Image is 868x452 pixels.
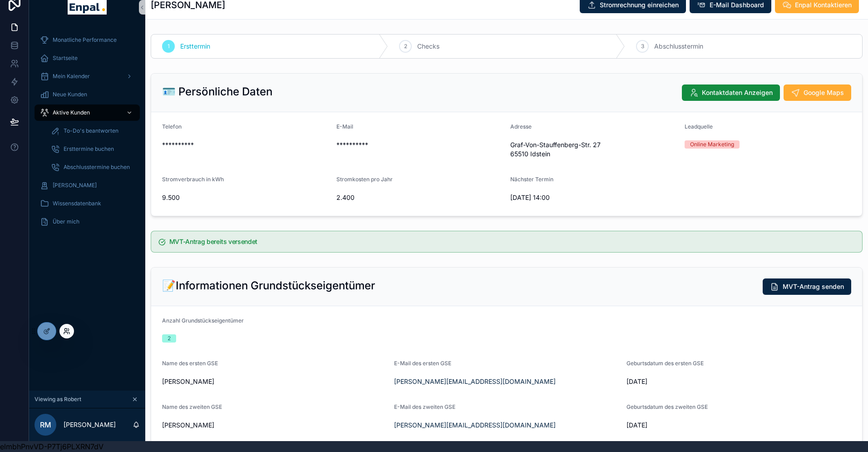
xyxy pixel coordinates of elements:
[53,55,78,62] span: Startseite
[600,0,679,10] span: Stromrechnung einreichen
[690,140,734,149] div: Online Marketing
[682,84,780,101] button: Kontaktdaten Anzeigen
[53,73,90,80] span: Mein Kalender
[783,282,844,291] span: MVT-Antrag senden
[336,123,353,130] span: E-Mail
[417,42,439,51] span: Checks
[162,278,375,293] h2: 📝Informationen Grundstückseigentümer
[336,193,503,202] span: 2.400
[53,200,101,207] span: Wissensdatenbank
[510,193,677,202] span: [DATE] 14:00
[45,123,140,139] a: To-Do's beantworten
[394,377,556,386] a: [PERSON_NAME][EMAIL_ADDRESS][DOMAIN_NAME]
[162,421,387,430] span: [PERSON_NAME]
[654,42,703,51] span: Abschlusstermin
[510,176,553,183] span: Nächster Termin
[45,159,140,175] a: Abschlusstermine buchen
[35,68,140,84] a: Mein Kalender
[763,278,851,295] button: MVT-Antrag senden
[162,193,329,202] span: 9.500
[45,141,140,157] a: Ersttermine buchen
[53,182,97,189] span: [PERSON_NAME]
[53,91,87,98] span: Neue Kunden
[168,334,171,343] div: 2
[53,36,117,44] span: Monatliche Performance
[510,140,677,159] span: Graf-Von-Stauffenberg-Str. 27 65510 Idstein
[35,195,140,212] a: Wissensdatenbank
[53,218,79,225] span: Über mich
[626,403,708,410] span: Geburtsdatum des zweiten GSE
[795,0,852,10] span: Enpal Kontaktieren
[64,145,114,153] span: Ersttermine buchen
[162,317,244,324] span: Anzahl Grundstückseigentümer
[64,164,130,171] span: Abschlusstermine buchen
[394,360,451,367] span: E-Mail des ersten GSE
[394,421,556,430] a: [PERSON_NAME][EMAIL_ADDRESS][DOMAIN_NAME]
[162,84,272,99] h2: 🪪 Persönliche Daten
[162,377,387,386] span: [PERSON_NAME]
[336,176,393,183] span: Stromkosten pro Jahr
[29,25,145,242] div: scrollable content
[35,214,140,230] a: Über mich
[35,32,140,48] a: Monatliche Performance
[35,177,140,194] a: [PERSON_NAME]
[35,50,140,66] a: Startseite
[804,88,844,97] span: Google Maps
[626,421,851,430] span: [DATE]
[510,123,532,130] span: Adresse
[394,403,455,410] span: E-Mail des zweiten GSE
[180,42,210,51] span: Ersttermin
[35,396,81,403] span: Viewing as Robert
[710,0,764,10] span: E-Mail Dashboard
[162,123,182,130] span: Telefon
[40,419,51,430] span: RM
[35,104,140,121] a: Aktive Kunden
[168,43,170,50] span: 1
[162,176,224,183] span: Stromverbrauch in kWh
[626,377,851,386] span: [DATE]
[404,43,407,50] span: 2
[169,238,855,245] h5: MVT-Antrag bereits versendet
[64,420,116,429] p: [PERSON_NAME]
[162,403,222,410] span: Name des zweiten GSE
[626,360,704,367] span: Geburtsdatum des ersten GSE
[685,123,713,130] span: Leadquelle
[53,109,90,116] span: Aktive Kunden
[162,360,218,367] span: Name des ersten GSE
[641,43,644,50] span: 3
[64,127,118,134] span: To-Do's beantworten
[35,86,140,103] a: Neue Kunden
[702,88,773,97] span: Kontaktdaten Anzeigen
[784,84,851,101] button: Google Maps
